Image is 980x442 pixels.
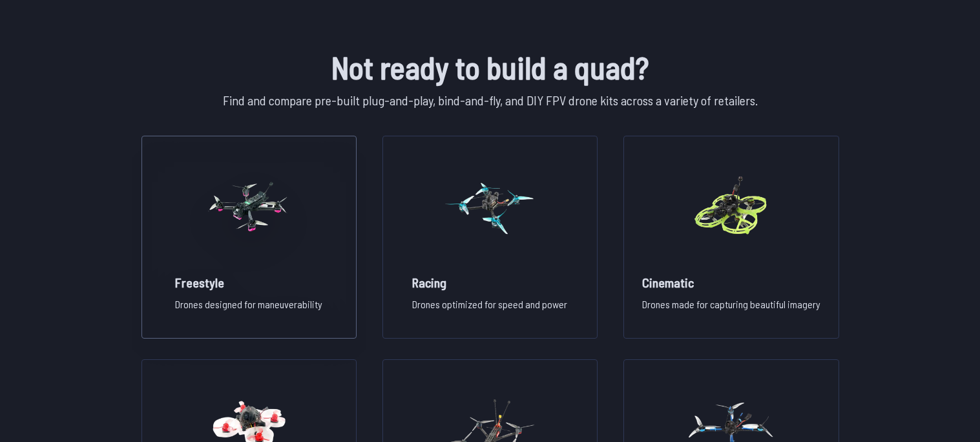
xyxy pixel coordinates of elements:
p: Drones designed for maneuverability [175,297,322,322]
a: image of categoryRacingDrones optimized for speed and power [382,136,598,339]
img: image of category [202,149,295,263]
h2: Racing [412,273,567,291]
h2: Cinematic [642,273,820,291]
img: image of category [443,149,536,263]
p: Find and compare pre-built plug-and-play, bind-and-fly, and DIY FPV drone kits across a variety o... [139,90,842,110]
a: image of categoryFreestyleDrones designed for maneuverability [141,136,357,339]
h1: Not ready to build a quad? [139,44,842,90]
p: Drones made for capturing beautiful imagery [642,297,820,322]
p: Drones optimized for speed and power [412,297,567,322]
a: image of categoryCinematicDrones made for capturing beautiful imagery [623,136,839,339]
h2: Freestyle [175,273,322,291]
img: image of category [685,149,778,263]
